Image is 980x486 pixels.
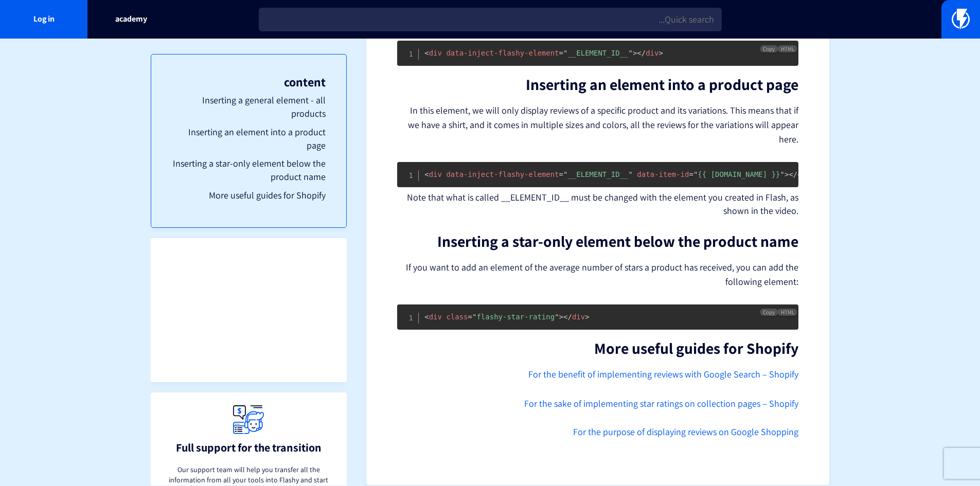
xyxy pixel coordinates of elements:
a: Inserting a star-only element below the product name [172,157,326,183]
font: Copy [763,45,775,52]
span: {{ [DOMAIN_NAME] }} [689,170,784,178]
span: </ [563,313,572,321]
span: < [424,49,429,57]
span: " [472,313,476,321]
font: In this element, we will only display reviews of a specific product and its variations. This mean... [408,104,798,145]
span: < [424,313,429,321]
font: Full support for the transition [176,440,322,455]
span: " [693,170,698,178]
font: More useful guides for Shopify [594,338,798,358]
font: Inserting a star-only element below the product name [437,231,798,251]
font: content [284,74,326,90]
font: More useful guides for Shopify [209,189,326,201]
a: For the benefit of implementing reviews with Google Search – Shopify [528,368,798,380]
span: < [424,170,429,178]
font: Inserting an element into a product page [526,74,798,95]
span: = [559,170,563,178]
a: For the purpose of displaying reviews on Google Shopping [573,426,798,438]
font: Copy [763,309,775,316]
span: > [559,313,563,321]
span: </ [637,49,646,57]
font: If you want to add an element of the average number of stars a product has received, you can add ... [406,261,798,287]
a: For the sake of implementing star ratings on collection pages – Shopify [524,398,798,409]
a: Inserting an element into a product page [172,125,326,152]
span: div [424,49,442,57]
span: div [563,313,585,321]
span: > [658,49,663,57]
span: " [555,313,559,321]
button: Copy [760,45,778,52]
input: Quick search... [259,8,722,31]
a: More useful guides for Shopify [172,189,326,202]
span: div [637,49,658,57]
font: Note that what is called __ELEMENT_ID__ must be changed with the element you created in Flash, as... [407,191,798,217]
span: __ELEMENT_ID__ [559,49,633,57]
span: data-item-id [637,170,689,178]
span: class [446,313,468,321]
span: div [424,313,442,321]
font: HTML [781,45,794,52]
font: Inserting an element into a product page [188,126,326,151]
span: data-inject-flashy-element [446,170,559,178]
font: academy [115,13,147,24]
span: " [563,170,567,178]
font: Inserting a general element - all products [202,94,326,119]
font: Inserting a star-only element below the product name [173,157,326,183]
span: " [563,49,567,57]
button: Copy [760,309,778,316]
span: > [585,313,589,321]
span: = [559,49,563,57]
span: = [468,313,472,321]
span: = [689,170,693,178]
span: div [424,170,442,178]
span: > [633,49,637,57]
span: " [628,49,632,57]
span: " [628,170,632,178]
span: __ELEMENT_ID__ [559,170,633,178]
span: data-inject-flashy-element [446,49,559,57]
font: Log in [33,13,55,24]
font: HTML [781,309,794,316]
a: Inserting a general element - all products [172,94,326,120]
span: flashy-star-rating [468,313,559,321]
